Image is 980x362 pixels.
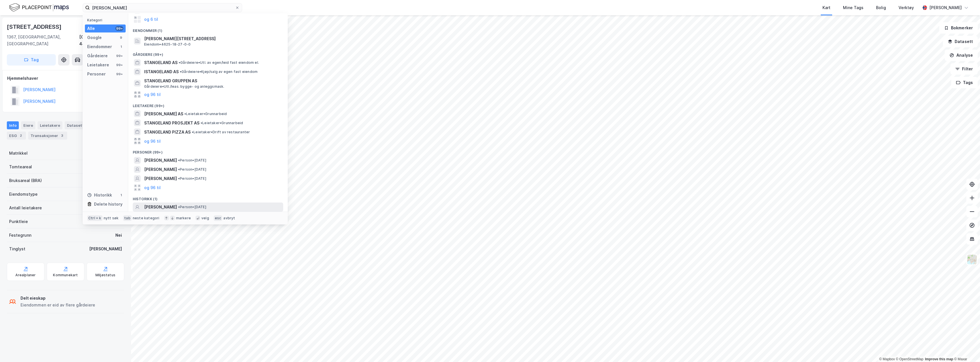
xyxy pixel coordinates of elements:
[79,34,124,47] div: [GEOGRAPHIC_DATA], 44/304
[53,273,78,277] div: Kommunekart
[28,132,67,140] div: Transaksjoner
[144,184,161,191] button: og 96 til
[176,216,191,220] div: markere
[144,157,177,164] span: [PERSON_NAME]
[144,77,281,84] span: STANGELAND GRUPPEN AS
[201,121,202,125] span: •
[178,205,180,209] span: •
[128,48,288,58] div: Gårdeiere (99+)
[180,69,181,74] span: •
[7,54,56,66] button: Tag
[94,201,122,208] div: Delete history
[144,68,179,75] span: ISTANGELAND AS
[951,77,978,88] button: Tags
[144,16,158,23] button: og 6 til
[15,273,36,277] div: Arealplaner
[899,4,914,11] div: Verktøy
[90,3,235,12] input: Søk på adresse, matrikkel, gårdeiere, leietakere eller personer
[95,273,115,277] div: Miljøstatus
[939,22,978,34] button: Bokmerker
[925,357,953,361] a: Improve this map
[144,129,191,136] span: STANGELAND PIZZA AS
[18,133,24,138] div: 2
[896,357,924,361] a: OpenStreetMap
[128,192,288,203] div: Historikk (1)
[192,130,193,134] span: •
[144,91,161,98] button: og 96 til
[178,176,180,181] span: •
[144,138,161,144] button: og 96 til
[119,44,123,49] div: 1
[133,216,160,220] div: neste kategori
[87,62,109,68] div: Leietakere
[179,60,259,65] span: Gårdeiere • Utl. av egen/leid fast eiendom el.
[123,215,132,221] div: tab
[119,193,123,197] div: 1
[9,218,28,225] div: Punktleie
[178,205,206,209] span: Person • [DATE]
[144,166,177,173] span: [PERSON_NAME]
[144,204,177,210] span: [PERSON_NAME]
[65,121,86,129] div: Datasett
[87,18,126,22] div: Kategori
[879,357,895,361] a: Mapbox
[950,63,978,75] button: Filter
[104,216,119,220] div: nytt søk
[9,232,31,239] div: Festegrunn
[7,121,19,129] div: Info
[144,84,224,89] span: Gårdeiere • Utl./leas. bygge- og anleggsmask.
[115,232,122,239] div: Nei
[89,246,122,252] div: [PERSON_NAME]
[7,34,79,47] div: 1367, [GEOGRAPHIC_DATA], [GEOGRAPHIC_DATA]
[7,132,26,140] div: ESG
[21,121,35,129] div: Eiere
[87,43,112,50] div: Eiendommer
[184,112,227,116] span: Leietaker • Grunnarbeid
[822,4,830,11] div: Kart
[178,158,206,163] span: Person • [DATE]
[87,192,112,199] div: Historikk
[945,50,978,61] button: Analyse
[144,175,177,182] span: [PERSON_NAME]
[21,302,95,308] div: Eiendommen er eid av flere gårdeiere
[87,34,102,41] div: Google
[128,99,288,109] div: Leietakere (99+)
[9,3,69,13] img: logo.f888ab2527a4732fd821a326f86c7f29.svg
[87,215,103,221] div: Ctrl + k
[144,59,177,66] span: STANGELAND AS
[943,36,978,47] button: Datasett
[128,146,288,156] div: Personer (99+)
[7,75,124,82] div: Hjemmelshaver
[9,177,42,184] div: Bruksareal (BRA)
[9,150,28,157] div: Matrikkel
[9,246,25,252] div: Tinglyst
[192,130,250,134] span: Leietaker • Drift av restauranter
[128,24,288,34] div: Eiendommer (1)
[178,158,180,162] span: •
[184,112,186,116] span: •
[178,167,180,171] span: •
[21,295,95,302] div: Delt eieskap
[179,60,180,65] span: •
[201,121,243,125] span: Leietaker • Grunnarbeid
[180,69,258,74] span: Gårdeiere • Kjøp/salg av egen fast eiendom
[144,35,281,42] span: [PERSON_NAME][STREET_ADDRESS]
[9,204,42,211] div: Antall leietakere
[9,191,38,198] div: Eiendomstype
[87,25,95,32] div: Alle
[843,4,863,11] div: Mine Tags
[876,4,886,11] div: Bolig
[119,35,123,40] div: 9
[87,52,108,59] div: Gårdeiere
[59,133,65,138] div: 3
[144,120,199,126] span: STANGELAND PROSJEKT AS
[929,4,962,11] div: [PERSON_NAME]
[144,111,183,117] span: [PERSON_NAME] AS
[115,63,123,67] div: 99+
[952,335,980,362] iframe: Chat Widget
[9,163,32,170] div: Tomteareal
[115,54,123,58] div: 99+
[178,176,206,181] span: Person • [DATE]
[115,72,123,76] div: 99+
[201,216,209,220] div: velg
